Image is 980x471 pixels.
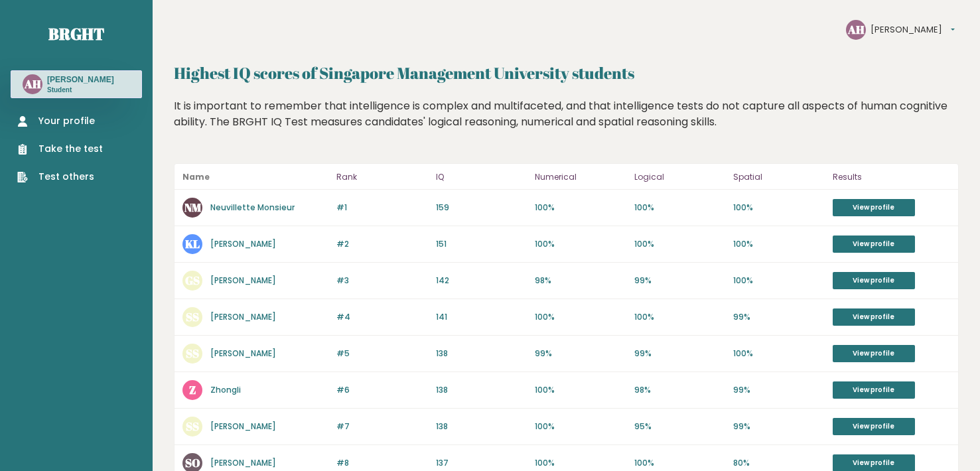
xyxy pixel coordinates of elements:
p: #1 [336,202,428,214]
a: [PERSON_NAME] [210,275,276,286]
p: 138 [436,421,527,433]
a: View profile [833,199,915,216]
p: 100% [733,348,825,360]
p: 159 [436,202,527,214]
p: Student [47,86,114,95]
text: Z [189,382,196,397]
p: 99% [733,311,825,323]
p: 100% [733,275,825,287]
text: AH [847,22,865,37]
p: 138 [436,348,527,360]
text: SS [186,419,199,434]
p: 98% [634,384,726,396]
text: SS [186,346,199,361]
p: 100% [535,421,626,433]
a: [PERSON_NAME] [210,457,276,468]
text: SO [185,455,200,470]
text: GS [185,273,200,288]
a: [PERSON_NAME] [210,348,276,359]
a: [PERSON_NAME] [210,311,276,322]
text: NM [184,200,202,215]
a: View profile [833,308,915,326]
p: #5 [336,348,428,360]
p: Results [833,169,950,185]
p: 141 [436,311,527,323]
a: Take the test [17,142,103,156]
p: Rank [336,169,428,185]
p: 100% [535,311,626,323]
p: #6 [336,384,428,396]
p: 100% [634,238,726,250]
p: 98% [535,275,626,287]
h2: Highest IQ scores of Singapore Management University students [174,61,959,85]
text: SS [186,309,199,324]
a: Test others [17,170,103,184]
button: [PERSON_NAME] [871,23,955,36]
p: #8 [336,457,428,469]
p: 142 [436,275,527,287]
h3: [PERSON_NAME] [47,74,114,85]
p: 99% [535,348,626,360]
b: Name [182,171,210,182]
p: 80% [733,457,825,469]
p: 99% [733,421,825,433]
p: 100% [634,202,726,214]
p: 100% [535,384,626,396]
p: Spatial [733,169,825,185]
a: View profile [833,272,915,289]
p: 151 [436,238,527,250]
p: 137 [436,457,527,469]
p: 100% [634,311,726,323]
a: [PERSON_NAME] [210,421,276,432]
p: 100% [535,202,626,214]
div: It is important to remember that intelligence is complex and multifaceted, and that intelligence ... [174,98,959,150]
p: 100% [733,238,825,250]
a: Zhongli [210,384,241,395]
p: 100% [535,238,626,250]
a: Neuvillette Monsieur [210,202,295,213]
p: 99% [634,348,726,360]
a: View profile [833,418,915,435]
p: 138 [436,384,527,396]
a: Your profile [17,114,103,128]
p: #2 [336,238,428,250]
p: Numerical [535,169,626,185]
text: AH [24,76,41,92]
p: #7 [336,421,428,433]
p: 95% [634,421,726,433]
a: View profile [833,381,915,399]
p: 100% [733,202,825,214]
a: Brght [48,23,104,44]
a: View profile [833,345,915,362]
p: #4 [336,311,428,323]
text: KL [185,236,200,251]
p: IQ [436,169,527,185]
p: #3 [336,275,428,287]
p: 100% [634,457,726,469]
a: [PERSON_NAME] [210,238,276,249]
p: Logical [634,169,726,185]
p: 100% [535,457,626,469]
a: View profile [833,235,915,253]
p: 99% [733,384,825,396]
p: 99% [634,275,726,287]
